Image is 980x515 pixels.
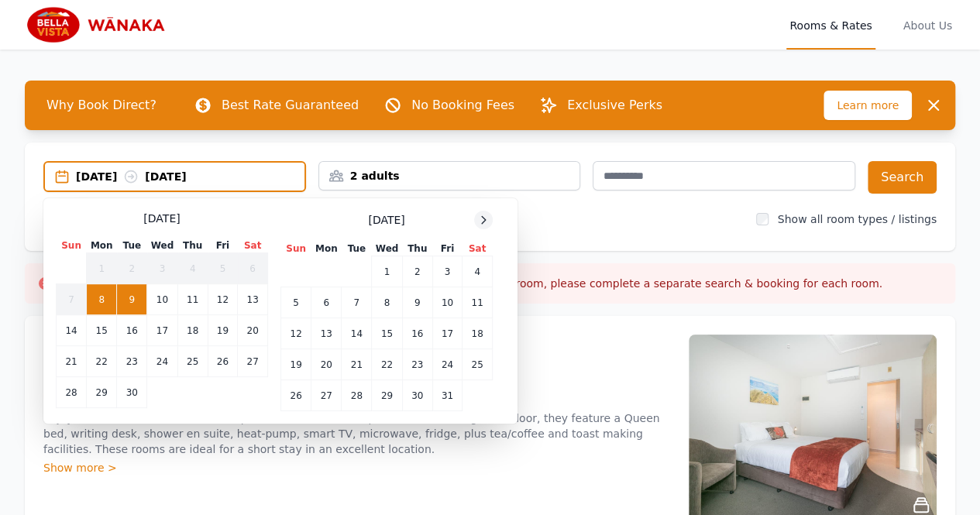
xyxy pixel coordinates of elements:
[87,239,117,253] th: Mon
[57,315,87,346] td: 14
[34,90,169,121] span: Why Book Direct?
[402,318,432,349] td: 16
[147,346,177,377] td: 24
[238,315,268,346] td: 20
[43,460,670,476] div: Show more >
[57,346,87,377] td: 21
[25,6,174,43] img: Bella Vista Wanaka
[147,253,177,284] td: 3
[238,346,268,377] td: 27
[462,242,493,256] th: Sat
[87,377,117,408] td: 29
[208,239,237,253] th: Fri
[208,253,237,284] td: 5
[567,96,662,115] p: Exclusive Perks
[411,96,514,115] p: No Booking Fees
[87,284,117,315] td: 8
[208,315,237,346] td: 19
[342,349,372,380] td: 21
[432,380,462,411] td: 31
[281,318,311,349] td: 12
[432,242,462,256] th: Fri
[177,239,208,253] th: Thu
[238,239,268,253] th: Sat
[778,213,937,225] label: Show all room types / listings
[372,242,402,256] th: Wed
[402,380,432,411] td: 30
[432,318,462,349] td: 17
[208,346,237,377] td: 26
[117,315,147,346] td: 16
[57,377,87,408] td: 28
[402,287,432,318] td: 9
[372,318,402,349] td: 15
[87,346,117,377] td: 22
[281,380,311,411] td: 26
[43,410,670,457] p: Enjoy mountain views from our Compact Studios. Located upstairs and on the ground floor, they fea...
[342,380,372,411] td: 28
[462,256,493,287] td: 4
[372,256,402,287] td: 1
[222,96,359,115] p: Best Rate Guaranteed
[311,380,342,411] td: 27
[147,315,177,346] td: 17
[432,349,462,380] td: 24
[57,239,87,253] th: Sun
[177,346,208,377] td: 25
[372,380,402,411] td: 29
[402,242,432,256] th: Thu
[147,239,177,253] th: Wed
[319,168,580,184] div: 2 adults
[57,284,87,315] td: 7
[342,242,372,256] th: Tue
[147,284,177,315] td: 10
[177,315,208,346] td: 18
[402,349,432,380] td: 23
[87,253,117,284] td: 1
[462,349,493,380] td: 25
[462,287,493,318] td: 11
[868,161,937,194] button: Search
[311,242,342,256] th: Mon
[117,239,147,253] th: Tue
[368,212,404,228] span: [DATE]
[177,284,208,315] td: 11
[432,256,462,287] td: 3
[238,284,268,315] td: 13
[824,91,912,120] span: Learn more
[76,169,304,184] div: [DATE] [DATE]
[342,287,372,318] td: 7
[117,346,147,377] td: 23
[402,256,432,287] td: 2
[238,253,268,284] td: 6
[281,349,311,380] td: 19
[208,284,237,315] td: 12
[462,318,493,349] td: 18
[117,377,147,408] td: 30
[372,349,402,380] td: 22
[342,318,372,349] td: 14
[372,287,402,318] td: 8
[432,287,462,318] td: 10
[177,253,208,284] td: 4
[87,315,117,346] td: 15
[117,253,147,284] td: 2
[311,318,342,349] td: 13
[311,287,342,318] td: 6
[117,284,147,315] td: 9
[281,287,311,318] td: 5
[311,349,342,380] td: 20
[281,242,311,256] th: Sun
[143,211,180,226] span: [DATE]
